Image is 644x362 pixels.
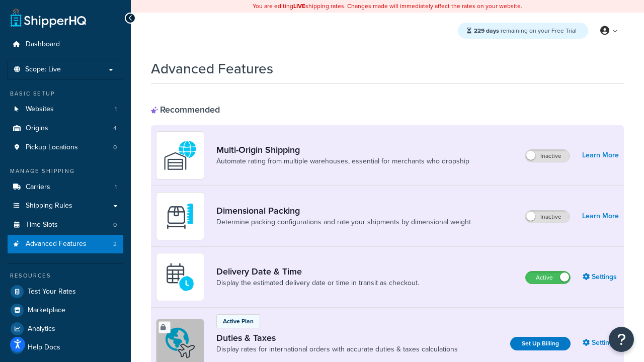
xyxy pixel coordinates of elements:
[26,105,54,114] span: Websites
[8,100,123,119] li: Websites
[216,144,469,155] a: Multi-Origin Shipping
[8,271,123,280] div: Resources
[8,138,123,157] li: Pickup Locations
[8,216,123,234] a: Time Slots0
[216,278,419,288] a: Display the estimated delivery date or time in transit as checkout.
[113,143,117,152] span: 0
[113,240,117,248] span: 2
[8,178,123,197] li: Carriers
[8,35,123,54] a: Dashboard
[8,216,123,234] li: Time Slots
[216,344,458,354] a: Display rates for international orders with accurate duties & taxes calculations
[525,150,570,162] label: Inactive
[151,104,220,115] div: Recommended
[113,221,117,229] span: 0
[8,338,123,356] a: Help Docs
[216,217,471,227] a: Determine packing configurations and rate your shipments by dimensional weight
[474,26,577,35] span: remaining on your Free Trial
[8,283,123,301] a: Test Your Rates
[26,183,50,192] span: Carriers
[26,124,48,133] span: Origins
[8,235,123,253] li: Advanced Features
[28,343,60,352] span: Help Docs
[25,65,61,74] span: Scope: Live
[115,105,117,114] span: 1
[26,143,78,152] span: Pickup Locations
[8,320,123,338] a: Analytics
[163,199,198,234] img: DTVBYsAAAAAASUVORK5CYII=
[26,221,58,229] span: Time Slots
[28,306,65,315] span: Marketplace
[582,148,619,162] a: Learn More
[28,288,76,296] span: Test Your Rates
[510,337,571,350] a: Set Up Billing
[28,325,55,333] span: Analytics
[526,271,570,284] label: Active
[8,138,123,157] a: Pickup Locations0
[8,100,123,119] a: Websites1
[583,336,619,350] a: Settings
[8,167,123,175] div: Manage Shipping
[293,2,305,11] b: LIVE
[223,317,254,326] p: Active Plan
[8,119,123,138] a: Origins4
[474,26,499,35] strong: 229 days
[216,266,419,277] a: Delivery Date & Time
[8,89,123,98] div: Basic Setup
[525,211,570,223] label: Inactive
[609,327,634,352] button: Open Resource Center
[26,240,87,248] span: Advanced Features
[115,183,117,192] span: 1
[583,270,619,284] a: Settings
[8,119,123,138] li: Origins
[216,205,471,216] a: Dimensional Packing
[163,259,198,295] img: gfkeb5ejjkALwAAAABJRU5ErkJggg==
[113,124,117,133] span: 4
[216,156,469,166] a: Automate rating from multiple warehouses, essential for merchants who dropship
[151,59,273,78] h1: Advanced Features
[216,332,458,343] a: Duties & Taxes
[8,178,123,197] a: Carriers1
[26,202,72,210] span: Shipping Rules
[8,235,123,253] a: Advanced Features2
[26,40,60,49] span: Dashboard
[8,301,123,319] a: Marketplace
[582,209,619,223] a: Learn More
[8,197,123,215] a: Shipping Rules
[163,138,198,173] img: WatD5o0RtDAAAAAElFTkSuQmCC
